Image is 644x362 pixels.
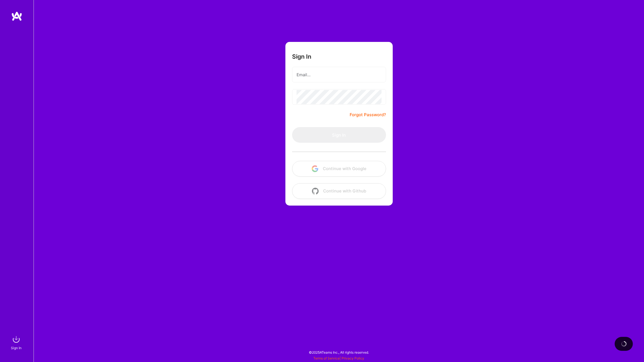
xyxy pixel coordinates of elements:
[350,111,386,118] a: Forgot Password?
[313,356,364,360] span: |
[292,161,386,177] button: Continue with Google
[312,165,318,172] img: icon
[297,68,382,82] input: Email...
[342,356,364,360] a: Privacy Policy
[292,53,311,60] h3: Sign In
[12,334,22,351] a: sign inSign In
[621,341,627,347] img: loading
[313,356,340,360] a: Terms of Service
[312,188,319,194] img: icon
[34,345,644,359] div: © 2025 ATeams Inc., All rights reserved.
[11,11,22,21] img: logo
[11,334,22,345] img: sign in
[292,183,386,199] button: Continue with Github
[11,345,22,351] div: Sign In
[292,127,386,143] button: Sign In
